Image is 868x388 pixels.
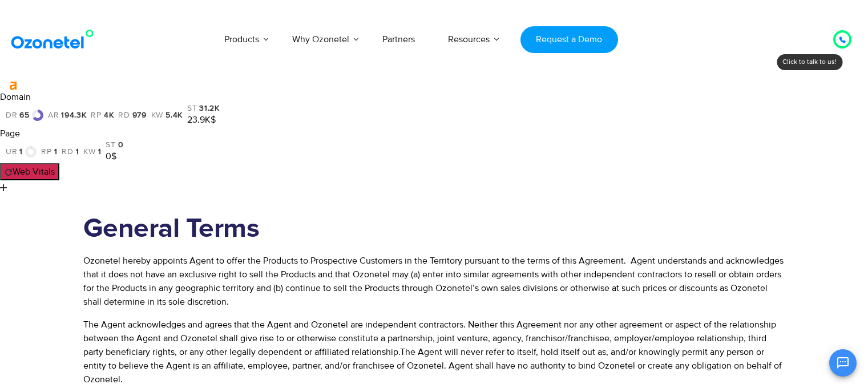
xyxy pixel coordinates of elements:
[91,111,114,120] a: rp4K
[132,111,147,120] span: 979
[6,146,37,157] a: ur1
[83,255,784,308] span: Ozonetel hereby appoints Agent to offer the Products to Prospective Customers in the Territory pu...
[366,21,431,58] a: Partners
[13,166,55,177] span: Web Vitals
[106,140,115,149] span: st
[83,319,776,358] span: The Agent acknowledges and agrees that the Agent and Ozonetel are independent contractors. Neithe...
[165,111,183,120] span: 5.4K
[276,21,366,58] a: Why Ozonetel
[83,215,260,242] b: General Terms
[187,113,220,127] div: 23.9K$
[91,111,101,120] span: rp
[208,21,276,58] a: Products
[83,147,95,156] span: kw
[54,147,58,156] span: 1
[83,346,782,385] span: The Agent will never refer to itself, hold itself out as, and/or knowingly permit any person or e...
[118,140,124,149] span: 0
[6,110,43,121] a: dr65
[106,149,123,163] div: 0$
[19,147,23,156] span: 1
[520,26,618,53] a: Request a Demo
[6,111,17,120] span: dr
[199,104,220,113] span: 31.2K
[187,104,220,113] a: st31.2K
[431,21,506,58] a: Resources
[41,147,51,156] span: rp
[104,111,114,120] span: 4K
[62,147,73,156] span: rd
[48,111,87,120] a: ar194.3K
[151,111,183,120] a: kw5.4K
[98,147,102,156] span: 1
[19,111,29,120] span: 65
[83,147,101,156] a: kw1
[62,147,79,156] a: rd1
[187,104,197,113] span: st
[118,111,147,120] a: rd979
[106,140,123,149] a: st0
[6,147,17,156] span: ur
[76,147,79,156] span: 1
[41,147,57,156] a: rp1
[61,111,86,120] span: 194.3K
[829,349,857,377] button: Open chat
[48,111,59,120] span: ar
[151,111,163,120] span: kw
[118,111,130,120] span: rd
